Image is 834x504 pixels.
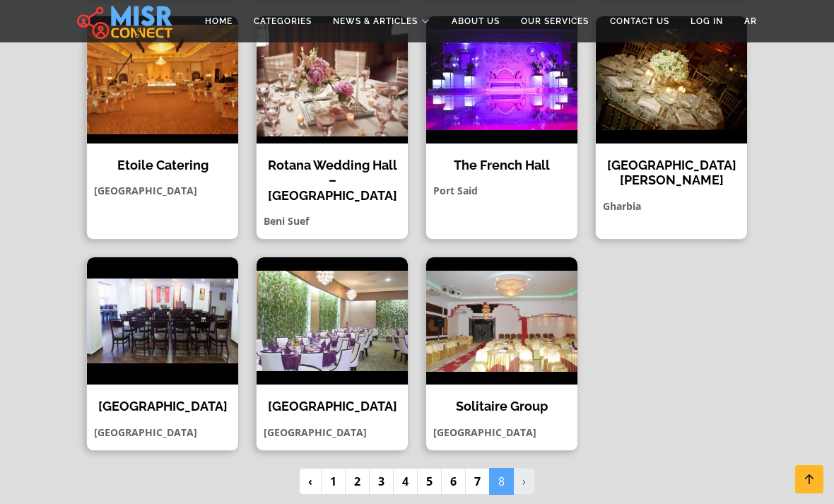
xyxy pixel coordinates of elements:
img: The French Hall [426,16,577,143]
a: AR [734,8,768,35]
a: Solitaire Group Solitaire Group [GEOGRAPHIC_DATA] [417,257,587,451]
p: [GEOGRAPHIC_DATA] [426,425,577,440]
a: 2 [345,468,370,495]
img: La Bella Hall [596,16,747,143]
a: Home [194,8,243,35]
h4: Etoile Catering [98,158,228,173]
a: Log in [680,8,734,35]
span: 8 [489,468,514,495]
a: Our Services [510,8,599,35]
a: 6 [441,468,466,495]
h4: Rotana Wedding Hall – [GEOGRAPHIC_DATA] [267,158,397,204]
p: Gharbia [596,199,747,213]
a: The French Hall The French Hall Port Said [417,16,587,240]
img: Rotana Wedding Hall – Alexandria [257,16,408,143]
li: Next » [514,468,535,495]
p: [GEOGRAPHIC_DATA] [257,425,408,440]
a: Contact Us [599,8,680,35]
h4: [GEOGRAPHIC_DATA][PERSON_NAME] [606,158,736,188]
h4: [GEOGRAPHIC_DATA] [98,399,228,414]
h4: The French Hall [437,158,567,173]
a: Amoun Hotel [GEOGRAPHIC_DATA] [GEOGRAPHIC_DATA] [78,257,247,451]
a: 3 [369,468,394,495]
span: News & Articles [333,15,418,28]
p: [GEOGRAPHIC_DATA] [87,183,238,198]
a: Rotana Wedding Hall – Alexandria Rotana Wedding Hall – [GEOGRAPHIC_DATA] Beni Suef [247,16,417,240]
a: 5 [417,468,442,495]
img: Etoile Catering [87,16,238,143]
a: Categories [243,8,322,35]
p: Beni Suef [257,213,408,228]
h4: Solitaire Group [437,399,567,414]
a: Delta Hotel [GEOGRAPHIC_DATA] [GEOGRAPHIC_DATA] [247,257,417,451]
a: 4 [393,468,418,495]
img: Amoun Hotel [87,257,238,385]
a: News & Articles [322,8,441,35]
a: 7 [465,468,490,495]
a: « Previous [299,468,322,495]
a: 1 [321,468,346,495]
p: Port Said [426,183,577,198]
h4: [GEOGRAPHIC_DATA] [267,399,397,414]
a: Etoile Catering Etoile Catering [GEOGRAPHIC_DATA] [78,16,247,240]
a: La Bella Hall [GEOGRAPHIC_DATA][PERSON_NAME] Gharbia [587,16,756,240]
img: Solitaire Group [426,257,577,385]
img: main.misr_connect [77,4,172,39]
img: Delta Hotel [257,257,408,385]
p: [GEOGRAPHIC_DATA] [87,425,238,440]
a: About Us [441,8,510,35]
